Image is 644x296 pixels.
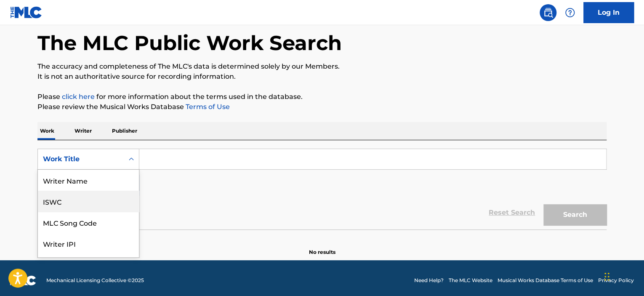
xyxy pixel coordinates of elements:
[184,103,230,111] a: Terms of Use
[38,191,139,212] div: ISWC
[498,277,593,284] a: Musical Works Database Terms of Use
[46,277,144,284] span: Mechanical Licensing Collective © 2025
[540,4,556,21] a: Public Search
[37,102,607,112] p: Please review the Musical Works Database
[72,122,94,140] p: Writer
[598,277,634,284] a: Privacy Policy
[109,122,140,140] p: Publisher
[37,92,607,102] p: Please for more information about the terms used in the database.
[37,30,342,56] h1: The MLC Public Work Search
[583,2,634,23] a: Log In
[309,238,335,256] p: No results
[38,233,139,254] div: Writer IPI
[10,6,43,19] img: MLC Logo
[449,277,492,284] a: The MLC Website
[604,264,609,289] div: Drag
[414,277,444,284] a: Need Help?
[37,149,607,229] form: Search Form
[38,212,139,233] div: MLC Song Code
[562,4,578,21] div: Help
[62,93,95,101] a: click here
[43,154,119,164] div: Work Title
[37,122,57,140] p: Work
[602,256,644,296] iframe: Chat Widget
[38,170,139,191] div: Writer Name
[543,8,553,18] img: search
[37,72,607,82] p: It is not an authoritative source for recording information.
[37,61,607,72] p: The accuracy and completeness of The MLC's data is determined solely by our Members.
[565,8,575,18] img: help
[38,254,139,275] div: Publisher Name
